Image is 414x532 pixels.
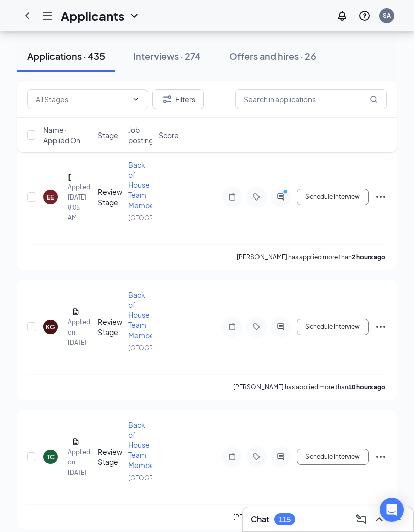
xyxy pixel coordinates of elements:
[275,323,287,331] svg: ActiveChat
[352,253,385,261] b: 2 hours ago
[68,317,71,348] div: Applied on [DATE]
[375,321,387,333] svg: Ellipses
[47,453,55,461] div: TC
[250,323,263,331] svg: Tag
[383,11,391,20] div: SA
[297,189,369,205] button: Schedule Interview
[229,50,316,62] div: Offers and hires · 26
[128,474,192,493] span: [GEOGRAPHIC_DATA] ...
[348,383,385,391] b: 10 hours ago
[98,130,118,140] span: Stage
[380,498,404,522] div: Open Intercom Messenger
[297,449,369,465] button: Schedule Interview
[161,93,173,105] svg: Filter
[226,453,238,461] svg: Note
[279,515,291,524] div: 115
[98,317,122,337] div: Review Stage
[128,10,140,22] svg: ChevronDown
[36,94,128,105] input: All Stages
[47,193,54,202] div: EE
[159,130,179,140] span: Score
[72,308,80,316] svg: Document
[358,10,371,22] svg: QuestionInfo
[68,171,71,182] h5: [PERSON_NAME]
[233,513,387,521] p: [PERSON_NAME] has applied more than .
[128,420,157,470] span: Back of House Team Member
[128,160,157,210] span: Back of House Team Member
[152,89,204,109] button: Filter Filters
[250,453,263,461] svg: Tag
[132,95,140,103] svg: ChevronDown
[72,438,80,446] svg: Document
[128,290,157,340] span: Back of House Team Member
[370,95,378,103] svg: MagnifyingGlass
[375,191,387,203] svg: Ellipses
[353,511,369,527] button: ComposeMessage
[46,323,55,331] div: KG
[226,193,238,201] svg: Note
[133,50,201,62] div: Interviews · 274
[235,89,387,109] input: Search in applications
[281,189,293,197] svg: PrimaryDot
[68,182,71,223] div: Applied [DATE] 8:05 AM
[297,319,369,335] button: Schedule Interview
[336,10,348,22] svg: Notifications
[251,514,269,525] h3: Chat
[128,125,153,145] span: Job posting
[61,7,124,24] h1: Applicants
[41,10,54,22] svg: Hamburger
[98,187,122,207] div: Review Stage
[226,323,238,331] svg: Note
[355,513,367,525] svg: ComposeMessage
[43,125,92,145] span: Name · Applied On
[275,193,287,201] svg: ActiveChat
[250,193,263,201] svg: Tag
[237,253,387,261] p: [PERSON_NAME] has applied more than .
[373,513,385,525] svg: ChevronUp
[98,447,122,467] div: Review Stage
[128,344,192,363] span: [GEOGRAPHIC_DATA] ...
[371,511,387,527] button: ChevronUp
[27,50,105,62] div: Applications · 435
[233,383,387,391] p: [PERSON_NAME] has applied more than .
[375,451,387,463] svg: Ellipses
[21,10,33,22] svg: ChevronLeft
[128,214,192,233] span: [GEOGRAPHIC_DATA] ...
[275,453,287,461] svg: ActiveChat
[68,447,71,478] div: Applied on [DATE]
